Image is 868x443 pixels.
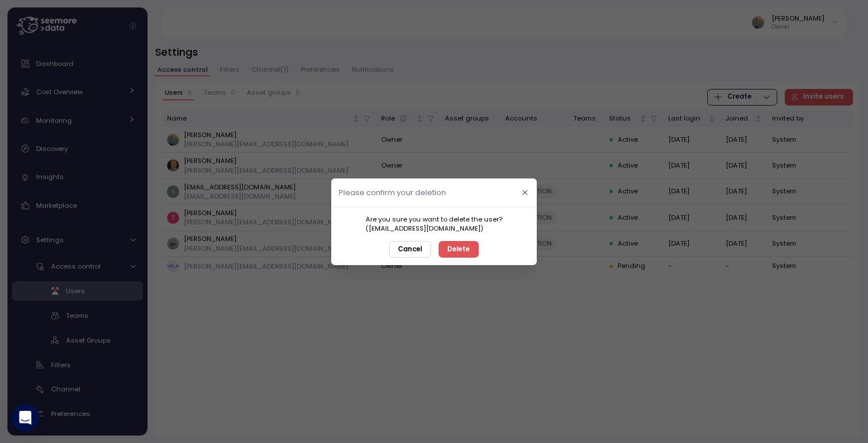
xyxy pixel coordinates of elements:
div: Open Intercom Messenger [11,404,39,432]
h2: Please confirm your deletion [339,188,446,196]
button: Cancel [389,240,431,257]
span: Cancel [398,241,422,257]
p: Are you sure you want to delete the user? ( [EMAIL_ADDRESS][DOMAIN_NAME] ) [366,214,502,233]
button: Delete [439,240,479,257]
span: Delete [448,241,470,257]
